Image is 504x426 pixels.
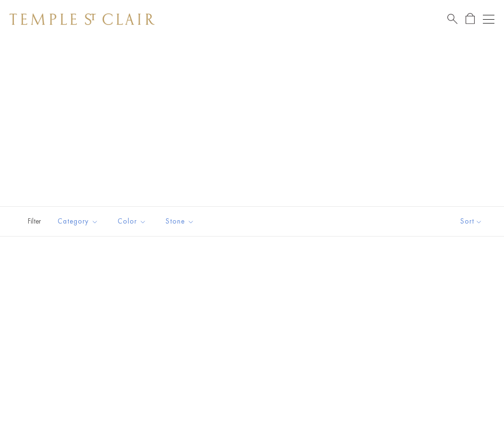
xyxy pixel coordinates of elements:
[113,215,154,227] span: Color
[53,215,106,227] span: Category
[439,207,504,236] button: Show sort by
[158,211,202,232] button: Stone
[50,211,106,232] button: Category
[10,13,155,25] img: Temple St. Clair
[161,215,202,227] span: Stone
[483,13,494,25] button: Open navigation
[110,211,154,232] button: Color
[466,13,475,25] a: Open Shopping Bag
[447,13,457,25] a: Search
